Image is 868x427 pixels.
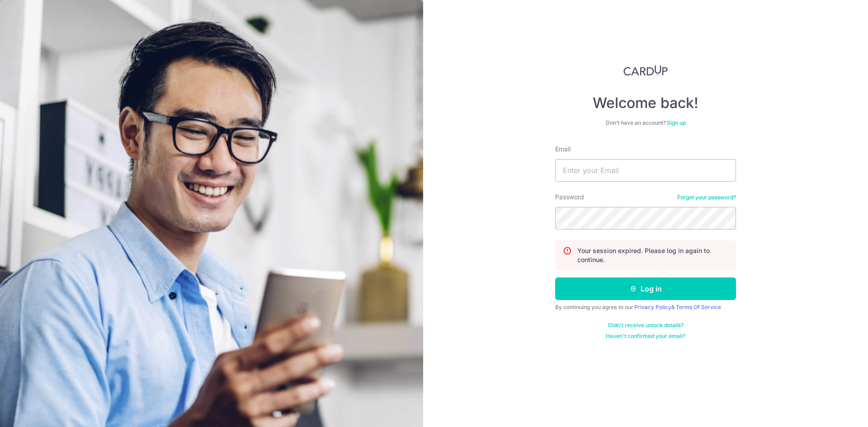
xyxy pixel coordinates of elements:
a: Sign up [667,119,686,126]
div: Don’t have an account? [555,119,736,127]
div: By continuing you agree to our & [555,304,736,311]
a: Haven't confirmed your email? [606,333,685,340]
p: Your session expired. Please log in again to continue. [577,246,728,264]
input: Enter your Email [555,159,736,182]
a: Forgot your password? [677,194,736,201]
a: Terms Of Service [676,304,721,310]
button: Log in [555,277,736,300]
label: Password [555,192,584,202]
a: Privacy Policy [634,304,671,310]
h4: Welcome back! [555,94,736,112]
a: Didn't receive unlock details? [608,322,684,329]
label: Email [555,145,571,154]
img: CardUp Logo [623,65,668,76]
